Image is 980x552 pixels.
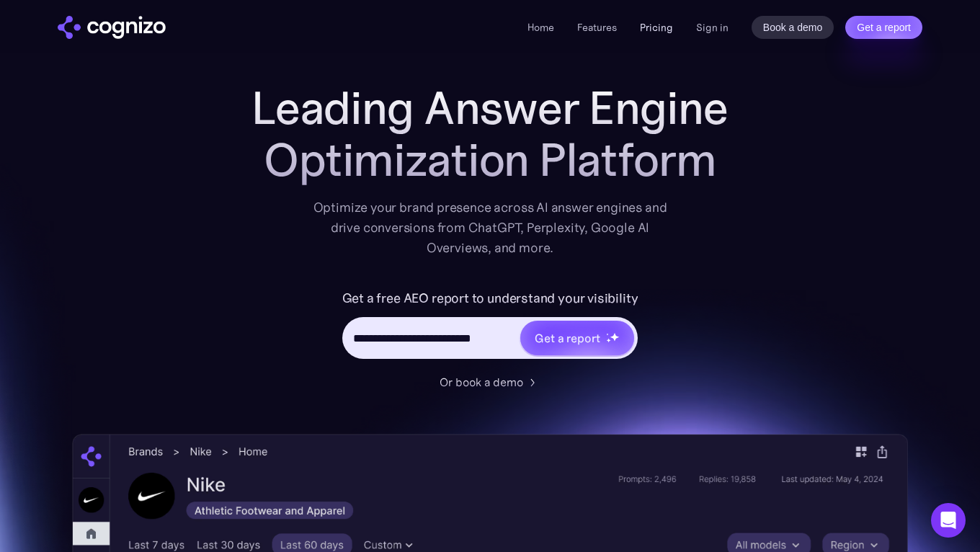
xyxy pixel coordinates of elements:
[931,503,966,538] div: Open Intercom Messenger
[202,82,778,186] h1: Leading Answer Engine Optimization Platform
[577,21,617,34] a: Features
[313,197,667,258] div: Optimize your brand presence across AI answer engines and drive conversions from ChatGPT, Perplex...
[606,338,611,343] img: star
[696,19,729,36] a: Sign in
[58,16,166,39] a: home
[640,21,673,34] a: Pricing
[440,373,523,391] div: Or book a demo
[752,16,834,39] a: Book a demo
[342,287,638,366] form: Hero URL Input Form
[527,21,554,34] a: Home
[606,333,608,335] img: star
[845,16,922,39] a: Get a report
[440,373,540,391] a: Or book a demo
[58,16,166,39] img: cognizo logo
[610,332,619,342] img: star
[342,287,638,310] label: Get a free AEO report to understand your visibility
[519,319,636,357] a: Get a reportstarstarstar
[535,329,600,347] div: Get a report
